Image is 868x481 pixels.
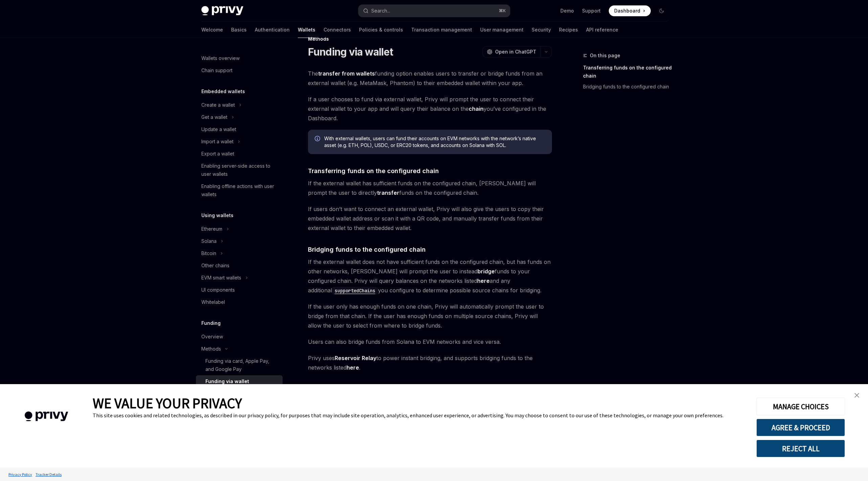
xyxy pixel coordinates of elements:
[201,249,216,257] div: Bitcoin
[196,160,283,180] a: Enabling server-side access to user wallets
[586,22,618,38] a: API reference
[201,150,234,158] div: Export a wallet
[205,377,249,385] div: Funding via wallet
[308,353,552,372] span: Privy uses to power instant bridging, and supports bridging funds to the networks listed .
[583,62,672,81] a: Transferring funds on the configured chain
[196,331,283,343] a: Overview
[196,259,283,272] a: Other chains
[332,287,378,294] a: supportedChains
[231,22,247,38] a: Basics
[196,284,283,296] a: UI components
[854,393,859,398] img: close banner
[93,394,242,412] span: WE VALUE YOUR PRIVACY
[201,22,223,38] a: Welcome
[358,5,510,17] button: Search...⌘K
[332,287,378,294] code: supportedChains
[201,113,227,121] div: Get a wallet
[335,355,376,362] a: Reservoir Relay
[318,70,375,77] strong: transfer from wallets
[201,162,279,178] div: Enabling server-side access to user wallets
[483,46,540,58] button: Open in ChatGPT
[315,136,321,143] svg: Info
[201,345,221,353] div: Methods
[196,123,283,135] a: Update a wallet
[377,189,399,196] strong: transfer
[7,468,34,480] a: Privacy Policy
[34,468,63,480] a: Tracker Details
[298,22,315,38] a: Wallets
[93,412,746,419] div: This site uses cookies and related technologies, as described in our privacy policy, for purposes...
[201,237,217,245] div: Solana
[201,274,241,282] div: EVM smart wallets
[201,211,233,219] h5: Using wallets
[477,277,490,285] a: here
[196,64,283,77] a: Chain support
[255,22,290,38] a: Authentication
[308,204,552,233] span: If users don’t want to connect an external wallet, Privy will also give the users to copy their e...
[347,364,359,371] a: here
[495,48,536,55] span: Open in ChatGPT
[656,5,667,16] button: Toggle dark mode
[359,22,403,38] a: Policies & controls
[499,8,506,14] span: ⌘ K
[532,22,551,38] a: Security
[469,105,484,112] a: chain
[196,52,283,64] a: Wallets overview
[756,440,845,457] button: REJECT ALL
[756,398,845,415] button: MANAGE CHOICES
[308,257,552,295] span: If the external wallet does not have sufficient funds on the configured chain, but has funds on o...
[196,375,283,388] a: Funding via wallet
[201,6,243,16] img: dark logo
[201,54,240,62] div: Wallets overview
[196,180,283,201] a: Enabling offline actions with user wallets
[308,95,552,123] span: If a user chooses to fund via external wallet, Privy will prompt the user to connect their extern...
[308,36,552,42] div: Methods
[308,166,439,175] span: Transferring funds on the configured chain
[201,286,235,294] div: UI components
[559,22,578,38] a: Recipes
[201,319,221,327] h5: Funding
[201,182,279,198] div: Enabling offline actions with user wallets
[324,135,545,149] span: With external wallets, users can fund their accounts on EVM networks with the network’s native as...
[196,296,283,308] a: Whitelabel
[201,138,233,146] div: Import a wallet
[201,262,229,270] div: Other chains
[756,419,845,436] button: AGREE & PROCEED
[201,298,225,306] div: Whitelabel
[308,179,552,197] span: If the external wallet has sufficient funds on the configured chain, [PERSON_NAME] will prompt th...
[196,355,283,375] a: Funding via card, Apple Pay, and Google Pay
[609,5,651,16] a: Dashboard
[324,22,351,38] a: Connectors
[10,402,83,431] img: company logo
[560,7,574,14] a: Demo
[308,69,552,88] span: The funding option enables users to transfer or bridge funds from an external wallet (e.g. MetaMa...
[583,81,672,92] a: Bridging funds to the configured chain
[201,87,245,96] h5: Embedded wallets
[308,337,552,347] span: Users can also bridge funds from Solana to EVM networks and vice versa.
[201,125,236,133] div: Update a wallet
[411,22,472,38] a: Transaction management
[480,22,524,38] a: User management
[205,357,279,373] div: Funding via card, Apple Pay, and Google Pay
[582,7,601,14] a: Support
[371,7,390,15] div: Search...
[477,268,495,275] strong: bridge
[201,101,235,109] div: Create a wallet
[201,333,223,341] div: Overview
[201,66,232,75] div: Chain support
[308,46,393,58] h1: Funding via wallet
[201,225,222,233] div: Ethereum
[308,302,552,330] span: If the user only has enough funds on one chain, Privy will automatically prompt the user to bridg...
[308,245,426,254] span: Bridging funds to the configured chain
[850,389,864,402] a: close banner
[590,51,620,60] span: On this page
[614,7,640,14] span: Dashboard
[196,148,283,160] a: Export a wallet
